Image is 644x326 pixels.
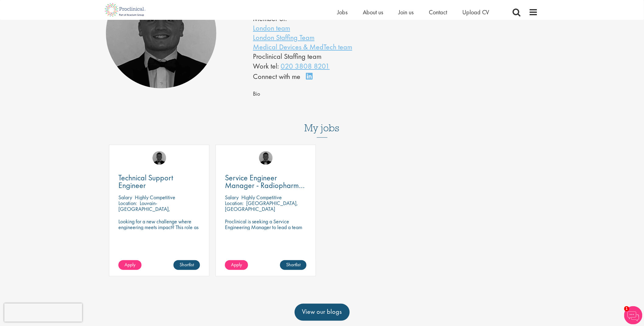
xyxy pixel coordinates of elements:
a: London Staffing Team [253,33,314,42]
a: Join us [398,8,414,16]
p: Highly Competitive [241,194,282,201]
span: Apply [231,261,242,268]
a: View our blogs [295,304,350,321]
span: Salary [225,194,239,201]
iframe: reCAPTCHA [4,303,82,322]
a: Apply [118,260,142,270]
p: Proclinical is seeking a Service Engineering Manager to lead a team responsible for the installat... [225,218,306,253]
span: Bio [253,90,260,97]
p: Looking for a new challenge where engineering meets impact? This role as Technical Support Engine... [118,218,200,242]
a: Technical Support Engineer [118,174,200,189]
a: Shortlist [173,260,200,270]
span: Technical Support Engineer [118,172,173,190]
p: [GEOGRAPHIC_DATA], [GEOGRAPHIC_DATA] [225,200,298,212]
span: Location: [118,200,137,207]
a: About us [363,8,383,16]
a: London team [253,23,290,33]
span: 1 [624,306,629,311]
img: Chatbot [624,306,642,324]
p: Highly Competitive [135,194,175,201]
span: Location: [225,200,243,207]
a: 020 3808 8201 [281,61,330,71]
a: Medical Devices & MedTech team [253,42,352,51]
a: Service Engineer Manager - Radiopharma Solutions [225,174,306,189]
a: Apply [225,260,248,270]
a: Shortlist [280,260,306,270]
img: Tom Stables [259,151,273,165]
p: Louvain-[GEOGRAPHIC_DATA], [GEOGRAPHIC_DATA] [118,200,170,218]
span: Apply [124,261,135,268]
a: Upload CV [462,8,489,16]
span: Service Engineer Manager - Radiopharma Solutions [225,172,305,198]
li: Proclinical Staffing team [253,51,377,61]
span: Salary [118,194,132,201]
img: Tom Stables [152,151,166,165]
span: Work tel: [253,61,279,71]
a: Jobs [337,8,348,16]
a: Contact [429,8,447,16]
h3: My jobs [106,123,538,133]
